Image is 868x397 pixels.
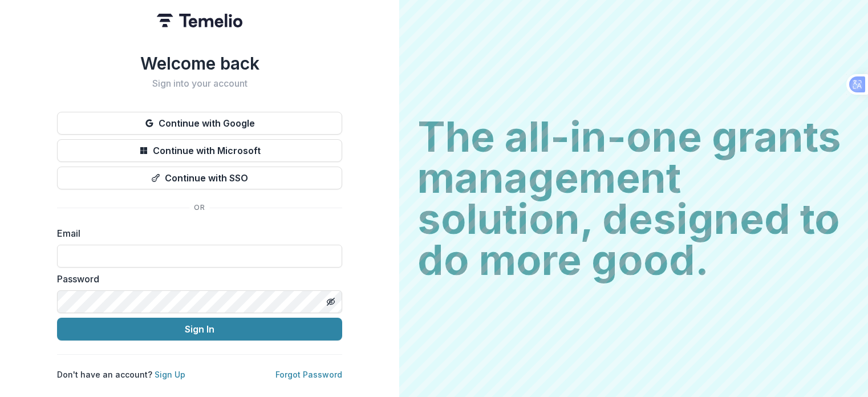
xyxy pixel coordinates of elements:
[57,139,342,162] button: Continue with Microsoft
[157,14,242,27] img: Temelio
[57,167,342,189] button: Continue with SSO
[57,78,342,89] h2: Sign into your account
[57,112,342,135] button: Continue with Google
[275,370,342,379] a: Forgot Password
[57,53,342,74] h1: Welcome back
[57,318,342,341] button: Sign In
[57,368,185,380] p: Don't have an account?
[57,272,335,286] label: Password
[155,370,185,379] a: Sign Up
[322,293,340,311] button: Toggle password visibility
[57,226,335,240] label: Email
